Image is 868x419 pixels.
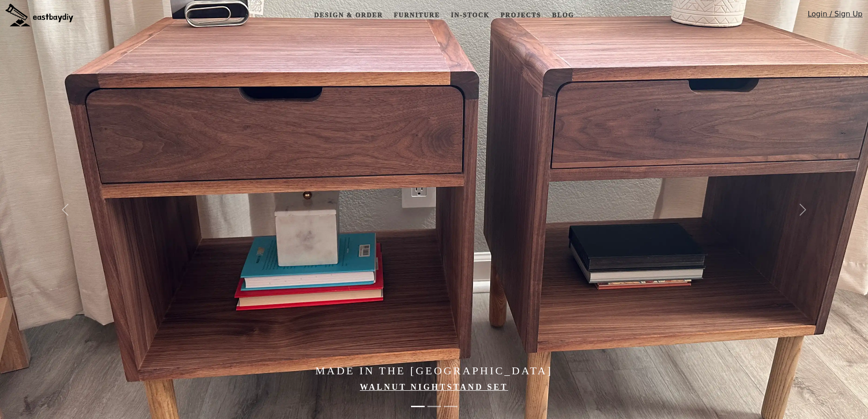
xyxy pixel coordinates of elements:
a: Walnut Nightstand Set [360,383,508,392]
a: Design & Order [310,7,386,24]
img: eastbaydiy [5,4,73,26]
button: Elevate Your Home with Handcrafted Japanese-Style Furniture [427,401,441,412]
button: Made in the Bay Area [411,401,425,412]
a: Projects [497,7,544,24]
a: Furniture [390,7,443,24]
a: Blog [549,7,578,24]
a: Login / Sign Up [807,9,863,24]
h4: Made in the [GEOGRAPHIC_DATA] [130,364,738,378]
button: Minimal Lines, Warm Walnut Grain, and Handwoven Cane Doors [444,401,457,412]
a: In-stock [447,7,493,24]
